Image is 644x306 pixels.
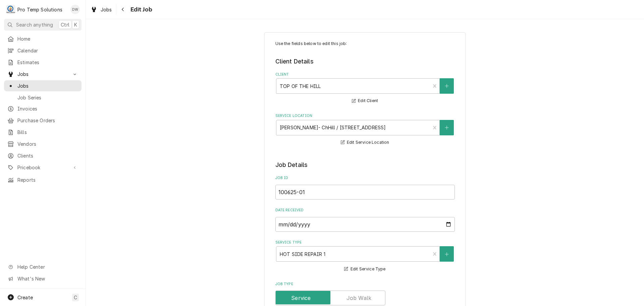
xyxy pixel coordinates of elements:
[4,127,82,138] a: Bills
[17,295,33,300] span: Create
[4,19,82,31] button: Search anythingCtrlK
[88,4,115,15] a: Jobs
[340,138,390,147] button: Edit Service Location
[4,150,82,161] a: Clients
[343,265,386,273] button: Edit Service Type
[440,120,454,135] button: Create New Location
[351,97,379,105] button: Edit Client
[445,125,449,130] svg: Create New Location
[275,161,455,169] legend: Job Details
[74,21,77,28] span: K
[17,47,78,54] span: Calendar
[275,113,455,146] div: Service Location
[275,113,455,119] label: Service Location
[17,82,78,89] span: Jobs
[275,72,455,77] label: Client
[275,281,455,287] label: Job Type
[4,57,82,68] a: Estimates
[118,4,128,15] button: Navigate back
[17,6,62,13] div: Pro Temp Solutions
[275,208,455,213] label: Date Received
[16,21,53,28] span: Search anything
[61,21,69,28] span: Ctrl
[17,275,77,282] span: What's New
[4,33,82,44] a: Home
[6,5,15,14] div: Pro Temp Solutions's Avatar
[4,115,82,126] a: Purchase Orders
[17,164,68,171] span: Pricebook
[440,78,454,94] button: Create New Client
[4,162,82,173] a: Go to Pricebook
[101,6,112,13] span: Jobs
[4,261,82,272] a: Go to Help Center
[74,294,77,301] span: C
[275,72,455,105] div: Client
[70,5,80,14] div: DW
[4,45,82,56] a: Calendar
[17,35,78,42] span: Home
[275,240,455,245] label: Service Type
[4,92,82,103] a: Job Series
[275,41,455,47] p: Use the fields below to edit this job:
[17,71,68,78] span: Jobs
[70,5,80,14] div: Dana Williams's Avatar
[275,175,455,181] label: Job ID
[275,217,455,232] input: yyyy-mm-dd
[128,5,152,14] span: Edit Job
[445,252,449,257] svg: Create New Service
[4,273,82,284] a: Go to What's New
[4,69,82,80] a: Go to Jobs
[17,129,78,136] span: Bills
[440,246,454,262] button: Create New Service
[17,59,78,66] span: Estimates
[4,138,82,149] a: Vendors
[6,5,15,14] div: P
[4,80,82,91] a: Jobs
[275,175,455,199] div: Job ID
[17,263,77,270] span: Help Center
[17,105,78,112] span: Invoices
[275,208,455,231] div: Date Received
[17,176,78,183] span: Reports
[275,57,455,66] legend: Client Details
[17,94,78,101] span: Job Series
[17,152,78,159] span: Clients
[275,240,455,273] div: Service Type
[275,281,455,305] div: Job Type
[17,140,78,147] span: Vendors
[4,174,82,185] a: Reports
[4,103,82,114] a: Invoices
[445,84,449,88] svg: Create New Client
[17,117,78,124] span: Purchase Orders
